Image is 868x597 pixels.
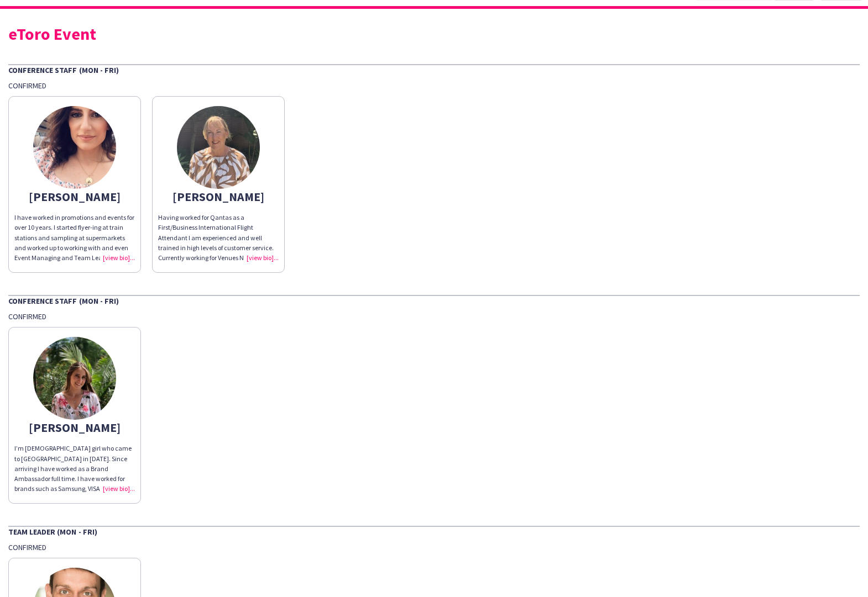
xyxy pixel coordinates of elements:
[158,213,279,263] div: Having worked for Qantas as a First/Business International Flight Attendant I am experienced and ...
[33,337,116,420] img: thumb-623681e64d146.jpeg
[8,526,860,537] div: Team Leader (Mon - Fri)
[8,81,860,91] div: Confirmed
[177,106,260,189] img: thumb-677e0c404e20b.jpeg
[158,192,279,202] div: [PERSON_NAME]
[14,444,133,533] span: I’m [DEMOGRAPHIC_DATA] girl who came to [GEOGRAPHIC_DATA] in [DATE]. Since arriving I have worked...
[14,192,135,202] div: [PERSON_NAME]
[8,542,860,552] div: Confirmed
[8,295,860,306] div: Conference Staff (Mon - Fri)
[33,106,116,189] img: thumb-5e5f2f07e33a2.jpeg
[8,64,860,75] div: Conference Staff (Mon - Fri)
[8,311,860,321] div: Confirmed
[14,213,135,263] div: I have worked in promotions and events for over 10 years. I started flyer-ing at train stations a...
[8,25,860,42] div: eToro Event
[14,422,135,432] div: [PERSON_NAME]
